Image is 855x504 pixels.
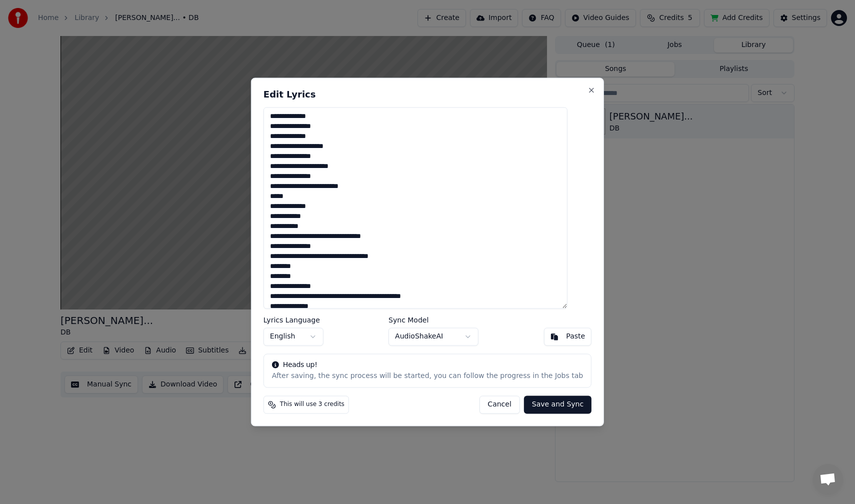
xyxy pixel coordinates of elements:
[524,396,591,414] button: Save and Sync
[479,396,519,414] button: Cancel
[272,360,583,370] div: Heads up!
[272,371,583,381] div: After saving, the sync process will be started, you can follow the progress in the Jobs tab
[566,332,585,342] div: Paste
[543,328,591,346] button: Paste
[388,317,478,324] label: Sync Model
[263,317,323,324] label: Lyrics Language
[280,401,344,409] span: This will use 3 credits
[263,90,591,99] h2: Edit Lyrics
